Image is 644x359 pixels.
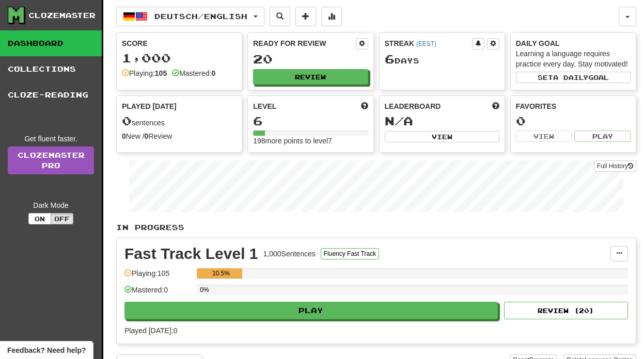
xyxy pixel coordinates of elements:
[385,52,395,66] span: 6
[321,7,342,26] button: More stats
[122,101,177,111] span: Played [DATE]
[28,213,51,224] button: On
[8,134,94,144] div: Get fluent faster.
[8,200,94,210] div: Dark Mode
[253,136,368,146] div: 198 more points to level 7
[321,248,379,259] button: Fluency Fast Track
[516,130,572,142] button: View
[253,69,368,85] button: Review
[295,7,316,26] button: Add sentence to collection
[361,101,368,111] span: Score more points to level up
[124,246,258,262] div: Fast Track Level 1
[516,38,631,48] div: Daily Goal
[122,52,237,64] div: 1,000
[263,249,316,259] div: 1,000 Sentences
[504,302,628,319] button: Review (20)
[124,285,192,302] div: Mastered: 0
[416,40,436,47] a: (EEST)
[172,68,215,78] div: Mastered:
[594,160,636,172] button: Full History
[7,345,86,355] span: Open feedback widget
[122,68,167,78] div: Playing:
[385,101,441,111] span: Leaderboard
[553,74,588,81] span: a daily
[124,302,498,319] button: Play
[385,38,472,48] div: Streak
[51,213,73,224] button: Off
[574,130,631,142] button: Play
[122,115,237,128] div: sentences
[122,113,132,128] span: 0
[200,268,242,279] div: 10.5%
[385,113,413,128] span: N/A
[385,53,499,66] div: Day s
[116,222,636,233] p: In Progress
[211,69,215,77] strong: 0
[385,131,499,142] button: View
[253,101,276,111] span: Level
[516,101,631,111] div: Favorites
[122,131,237,141] div: New / Review
[124,327,177,335] span: Played [DATE]: 0
[28,10,96,21] div: Clozemaster
[154,12,247,21] span: Deutsch / English
[253,38,355,48] div: Ready for Review
[516,72,631,83] button: Seta dailygoal
[116,7,264,26] button: Deutsch/English
[492,101,499,111] span: This week in points, UTC
[145,132,149,140] strong: 0
[8,146,94,174] a: ClozemasterPro
[253,115,368,127] div: 6
[155,69,167,77] strong: 105
[124,268,192,285] div: Playing: 105
[516,115,631,127] div: 0
[270,7,290,26] button: Search sentences
[122,132,126,140] strong: 0
[253,53,368,66] div: 20
[516,48,631,69] div: Learning a language requires practice every day. Stay motivated!
[122,38,237,48] div: Score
